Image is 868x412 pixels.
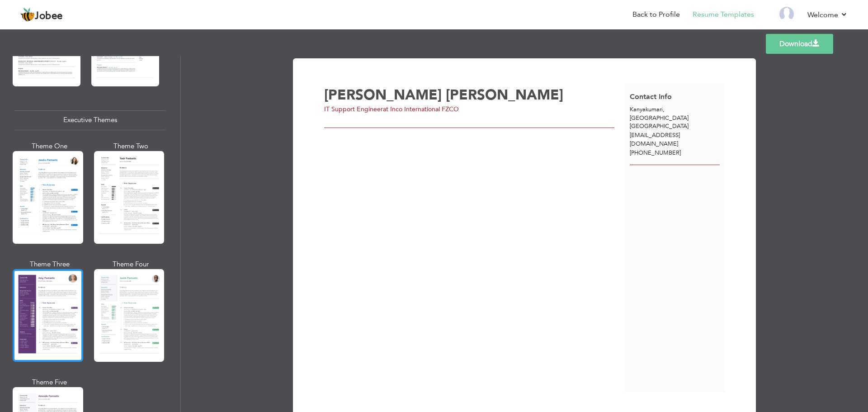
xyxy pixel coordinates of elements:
a: Welcome [807,9,848,20]
span: Contact Info [630,92,672,102]
a: Back to Profile [632,9,680,20]
span: [PHONE_NUMBER] [630,149,681,157]
a: Jobee [20,8,63,22]
img: Profile Img [779,7,794,21]
span: [PERSON_NAME] [324,85,442,104]
div: Theme Three [14,260,85,269]
div: Theme Five [14,378,85,387]
span: IT Support Engineer [324,105,383,114]
span: Jobee [35,11,63,21]
img: jobee.io [20,8,35,22]
span: [PERSON_NAME] [446,85,563,104]
div: [GEOGRAPHIC_DATA] [625,105,725,131]
span: , [663,105,665,114]
span: at Inco International FZCO [383,105,459,114]
div: Executive Themes [14,110,166,130]
span: Kanyakumari [630,105,663,114]
div: Theme Two [96,142,166,151]
a: Download [766,34,833,54]
div: Theme Four [96,260,166,269]
span: [EMAIL_ADDRESS][DOMAIN_NAME] [630,131,680,148]
span: [GEOGRAPHIC_DATA] [630,122,689,130]
a: Resume Templates [693,9,754,20]
div: Theme One [14,142,85,151]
